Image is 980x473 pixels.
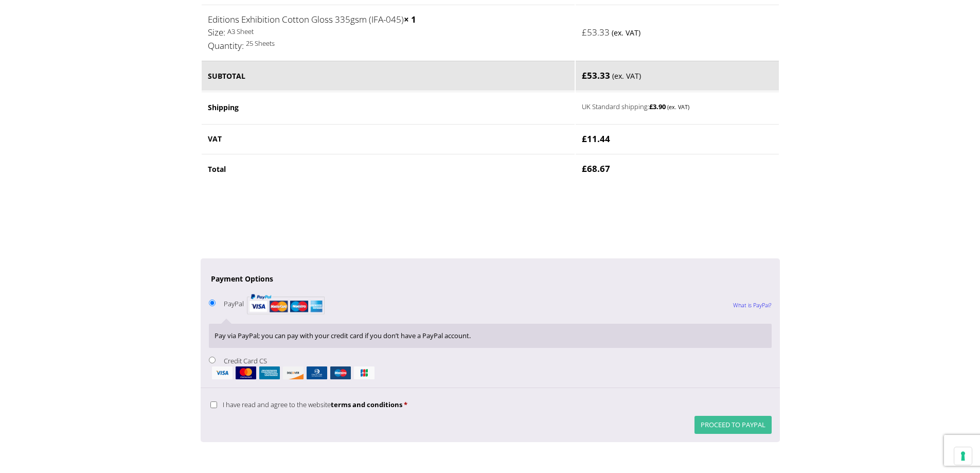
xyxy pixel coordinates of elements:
span: £ [582,26,587,38]
a: terms and conditions [331,400,402,409]
img: discover [283,366,304,379]
button: Your consent preferences for tracking technologies [954,447,972,465]
dt: Quantity: [208,39,244,52]
input: I have read and agree to the websiteterms and conditions * [210,401,217,408]
img: dinersclub [307,366,327,379]
img: maestro [330,366,351,379]
img: visa [212,366,233,379]
td: Editions Exhibition Cotton Gloss 335gsm (IFA-045) [202,5,575,60]
bdi: 53.33 [582,26,610,38]
bdi: 11.44 [582,133,610,145]
p: Pay via PayPal; you can pay with your credit card if you don’t have a PayPal account. [215,330,765,342]
span: £ [582,133,587,145]
small: (ex. VAT) [612,28,640,38]
abbr: required [404,400,407,409]
label: PayPal [224,299,325,308]
th: Shipping [202,92,575,123]
small: (ex. VAT) [667,103,689,111]
label: UK Standard shipping: [582,100,753,112]
small: (ex. VAT) [612,71,641,81]
span: £ [649,102,653,111]
span: I have read and agree to the website [223,400,402,409]
label: Credit Card CS [209,356,772,379]
img: jcb [354,366,375,379]
dt: Size: [208,26,225,39]
bdi: 68.67 [582,163,610,174]
th: Subtotal [202,61,575,91]
th: Total [202,154,575,183]
th: VAT [202,124,575,153]
img: PayPal acceptance mark [247,291,325,318]
a: What is PayPal? [733,292,772,319]
button: Proceed to PayPal [694,416,772,434]
img: amex [259,366,280,379]
img: mastercard [236,366,256,379]
span: £ [582,163,587,174]
iframe: reCAPTCHA [201,197,357,237]
span: £ [582,69,587,81]
p: A3 Sheet [208,26,569,38]
strong: × 1 [404,13,416,25]
p: 25 Sheets [208,38,569,49]
bdi: 3.90 [649,102,666,111]
bdi: 53.33 [582,69,610,81]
